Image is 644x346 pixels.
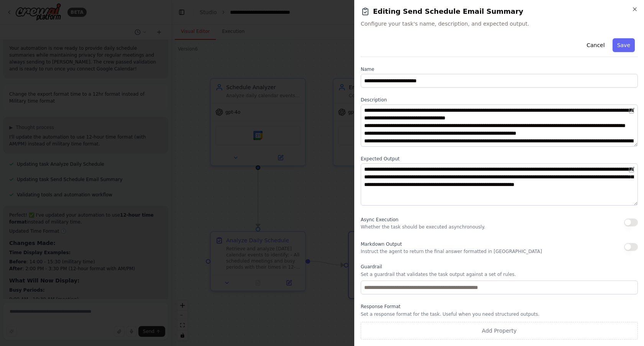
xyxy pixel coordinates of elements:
p: Instruct the agent to return the final answer formatted in [GEOGRAPHIC_DATA] [361,248,542,255]
button: Save [613,38,635,52]
span: Configure your task's name, description, and expected output. [361,20,638,28]
span: Markdown Output [361,242,402,247]
button: Add Property [361,322,638,339]
span: Async Execution [361,217,398,222]
label: Description [361,97,638,103]
label: Name [361,66,638,72]
label: Guardrail [361,264,638,270]
p: Whether the task should be executed asynchronously. [361,224,485,230]
button: Cancel [582,38,609,52]
p: Set a guardrail that validates the task output against a set of rules. [361,271,638,277]
p: Set a response format for the task. Useful when you need structured outputs. [361,311,638,317]
label: Response Format [361,304,638,310]
h2: Editing Send Schedule Email Summary [361,6,638,17]
label: Expected Output [361,156,638,162]
button: Open in editor [627,106,636,115]
button: Open in editor [627,165,636,174]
